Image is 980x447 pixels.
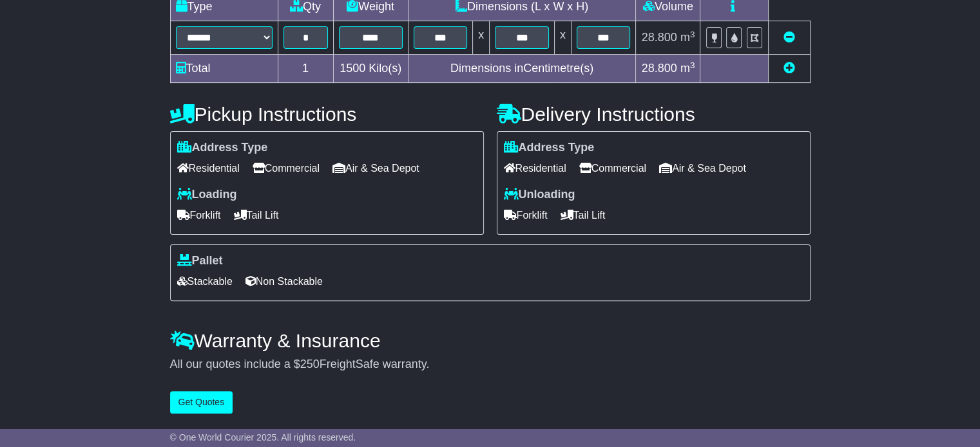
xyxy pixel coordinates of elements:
button: Get Quotes [170,391,233,414]
td: Total [170,55,278,83]
label: Address Type [504,141,595,155]
label: Address Type [177,141,268,155]
span: Forklift [504,205,548,225]
span: 1500 [340,62,365,75]
span: Commercial [253,158,320,178]
sup: 3 [690,30,695,39]
span: Residential [177,158,240,178]
span: Non Stackable [245,271,323,291]
label: Unloading [504,188,575,202]
label: Pallet [177,254,223,268]
span: m [680,62,695,75]
span: 250 [300,358,320,370]
td: x [473,21,490,55]
span: Stackable [177,271,233,291]
sup: 3 [690,60,695,70]
label: Loading [177,188,237,202]
span: Tail Lift [234,205,279,225]
span: 28.800 [642,62,677,75]
span: 28.800 [642,31,677,44]
div: All our quotes include a $ FreightSafe warranty. [170,358,811,372]
a: Add new item [783,62,795,75]
span: Forklift [177,205,221,225]
span: © One World Courier 2025. All rights reserved. [170,432,356,442]
a: Remove this item [783,31,795,44]
td: Dimensions in Centimetre(s) [408,55,636,83]
span: Commercial [579,158,646,178]
td: 1 [278,55,333,83]
td: Kilo(s) [333,55,408,83]
span: m [680,31,695,44]
span: Tail Lift [561,205,606,225]
h4: Warranty & Insurance [170,330,811,351]
h4: Pickup Instructions [170,104,484,125]
span: Air & Sea Depot [659,158,746,178]
td: x [554,21,571,55]
h4: Delivery Instructions [497,104,811,125]
span: Residential [504,158,566,178]
span: Air & Sea Depot [332,158,419,178]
